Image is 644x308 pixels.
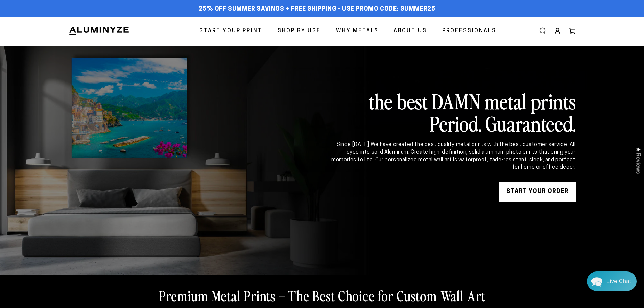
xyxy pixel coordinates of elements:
[272,22,326,40] a: Shop By Use
[330,141,576,171] div: Since [DATE] We have created the best quality metal prints with the best customer service. All dy...
[631,142,644,179] div: Click to open Judge.me floating reviews tab
[70,10,88,28] img: Marie J
[56,10,74,28] img: John
[437,22,501,40] a: Professionals
[45,204,99,215] a: Leave A Message
[393,26,427,36] span: About Us
[499,182,576,202] a: START YOUR Order
[606,271,631,291] div: Contact Us Directly
[72,193,91,198] span: Re:amaze
[199,6,435,13] span: 25% off Summer Savings + Free Shipping - Use Promo Code: SUMMER25
[51,34,93,39] span: Away until [DATE]
[52,194,92,197] span: We run on
[535,24,550,39] summary: Search our site
[330,90,576,134] h2: the best DAMN metal prints Period. Guaranteed.
[199,26,262,36] span: Start Your Print
[331,22,383,40] a: Why Metal?
[159,287,485,304] h2: Premium Metal Prints – The Best Choice for Custom Wall Art
[587,271,637,291] div: Chat widget toggle
[388,22,432,40] a: About Us
[442,26,496,36] span: Professionals
[336,26,378,36] span: Why Metal?
[194,22,267,40] a: Start Your Print
[278,26,321,36] span: Shop By Use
